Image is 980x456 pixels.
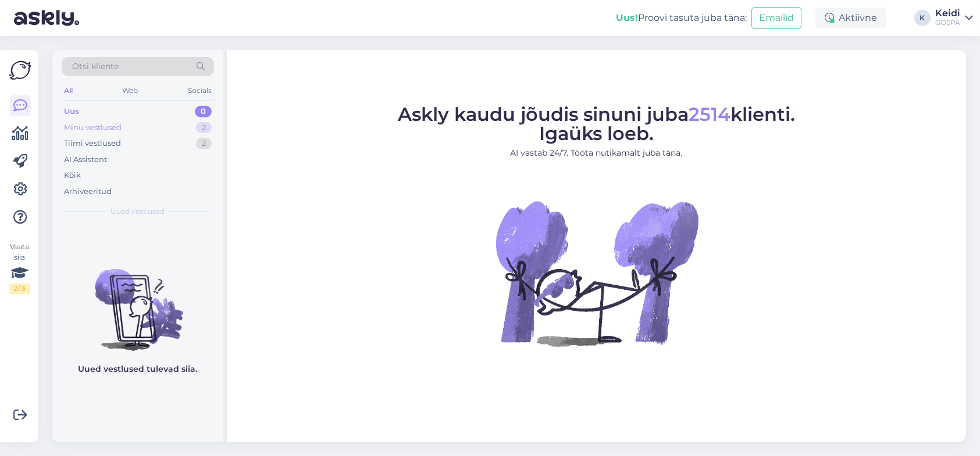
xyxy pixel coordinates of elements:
[398,147,795,159] p: AI vastab 24/7. Tööta nutikamalt juba täna.
[398,103,795,145] span: Askly kaudu jõudis sinuni juba klienti. Igaüks loeb.
[64,154,107,166] div: AI Assistent
[195,106,212,117] div: 0
[914,10,931,26] div: K
[9,242,30,294] div: Vaata siia
[492,168,701,378] img: No Chat active
[9,283,30,294] div: 2 / 3
[79,363,198,375] p: Uued vestlused tulevad siia.
[751,7,801,29] button: Emailid
[64,186,112,198] div: Arhiveeritud
[689,103,730,125] span: 2514
[935,9,960,18] div: Keidi
[616,12,638,23] b: Uus!
[935,18,960,27] div: GOSPA
[196,138,212,149] div: 2
[72,60,119,73] span: Otsi kliente
[111,206,165,217] span: Uued vestlused
[186,83,214,98] div: Socials
[196,122,212,134] div: 2
[120,83,141,98] div: Web
[9,59,31,81] img: Askly Logo
[935,9,973,27] a: KeidiGOSPA
[64,106,79,117] div: Uus
[52,248,223,353] img: No chats
[64,170,81,181] div: Kõik
[616,11,747,25] div: Proovi tasuta juba täna:
[64,138,121,149] div: Tiimi vestlused
[62,83,75,98] div: All
[64,122,122,134] div: Minu vestlused
[815,8,886,28] div: Aktiivne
